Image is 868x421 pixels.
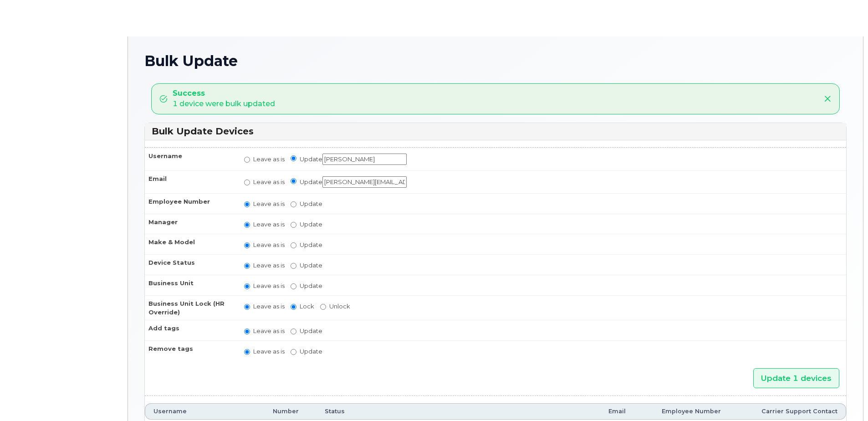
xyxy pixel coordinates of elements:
div: 1 device were bulk updated [173,88,275,109]
input: Update [291,263,296,269]
label: Leave as is [244,178,285,186]
th: Make & Model [145,234,236,254]
label: Leave as is [244,302,285,311]
label: Update [291,347,322,356]
label: Update [291,220,322,229]
label: Update [291,261,322,270]
strong: Success [173,88,275,99]
th: Remove tags [145,340,236,361]
label: Update [291,154,407,165]
input: Leave as is [244,283,250,289]
input: Leave as is [244,349,250,355]
input: Leave as is [244,263,250,269]
input: Leave as is [244,242,250,248]
input: Leave as is [244,304,250,310]
input: Leave as is [244,157,250,163]
input: Leave as is [244,222,250,228]
input: Update [322,154,407,165]
th: Business Unit Lock (HR Override) [145,295,236,320]
input: Update [291,242,296,248]
input: Leave as is [244,180,250,185]
th: Status [307,403,353,420]
label: Leave as is [244,155,285,164]
input: Update [291,283,296,289]
label: Leave as is [244,261,285,270]
th: Employee Number [145,193,236,214]
th: Business Unit [145,275,236,295]
th: Employee Number [634,403,729,420]
input: Leave as is [244,329,250,334]
th: Device Status [145,254,236,275]
th: Email [145,170,236,193]
label: Update [291,200,322,208]
th: Number [229,403,307,420]
input: Update [291,329,296,334]
label: Unlock [320,302,350,311]
input: Update [291,222,296,228]
label: Update [291,176,407,188]
input: Update [291,349,296,355]
label: Leave as is [244,200,285,208]
label: Leave as is [244,347,285,356]
h1: Bulk Update [144,53,847,69]
input: Leave as is [244,201,250,207]
input: Update 1 devices [753,368,839,389]
h3: Bulk Update Devices [152,125,839,138]
label: Leave as is [244,327,285,335]
th: Add tags [145,320,236,340]
input: Update [291,201,296,207]
th: Manager [145,214,236,234]
input: Update [322,176,407,188]
label: Lock [291,302,314,311]
label: Update [291,241,322,249]
label: Leave as is [244,241,285,249]
input: Update [291,178,296,184]
label: Leave as is [244,282,285,290]
th: Email [353,403,634,420]
label: Leave as is [244,220,285,229]
input: Update [291,155,296,161]
input: Unlock [320,304,326,310]
label: Update [291,327,322,335]
input: Lock [291,304,296,310]
th: Username [145,148,236,170]
label: Update [291,282,322,290]
th: Username [145,403,229,420]
th: Carrier Support Contact [729,403,846,420]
